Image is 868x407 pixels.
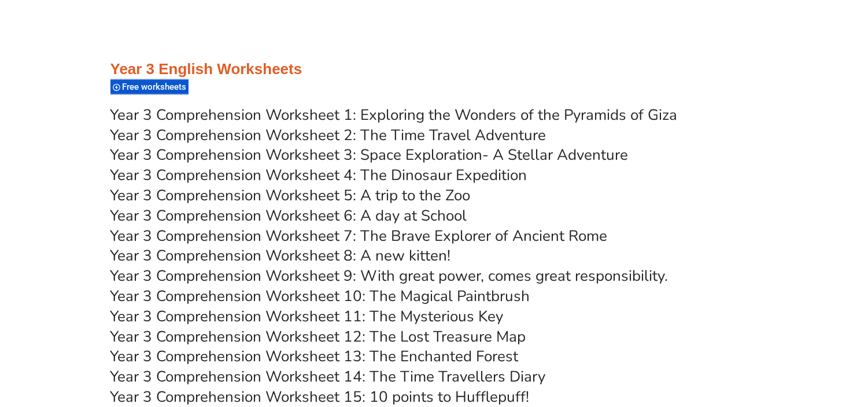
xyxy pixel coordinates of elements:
a: Year 3 Comprehension Worksheet 4: The Dinosaur Expedition [110,165,527,185]
div: Free worksheets [110,79,189,94]
a: Year 3 Comprehension Worksheet 11: The Mysterious Key [110,306,504,327]
a: Year 3 Comprehension Worksheet 1: Exploring the Wonders of the Pyramids of Giza [110,105,678,125]
a: Year 3 Comprehension Worksheet 3: Space Exploration- A Stellar Adventure [110,145,629,165]
h3: Year 3 English Worksheets [110,60,758,79]
a: Year 3 Comprehension Worksheet 6: A day at School [110,206,467,226]
a: Year 3 Comprehension Worksheet 2: The Time Travel Adventure [110,125,546,145]
a: Year 3 Comprehension Worksheet 9: With great power, comes great responsibility. [110,266,668,286]
a: Year 3 Comprehension Worksheet 15: 10 points to Hufflepuff! [110,387,530,407]
iframe: Chat Widget [675,276,868,407]
a: Year 3 Comprehension Worksheet 13: The Enchanted Forest [110,346,519,366]
a: Year 3 Comprehension Worksheet 12: The Lost Treasure Map [110,327,526,347]
a: Year 3 Comprehension Worksheet 8: A new kitten! [110,245,451,266]
span: Free worksheets [123,82,190,92]
a: Year 3 Comprehension Worksheet 10: The Magical Paintbrush [110,286,530,306]
a: Year 3 Comprehension Worksheet 14: The Time Travellers Diary [110,366,546,387]
a: Year 3 Comprehension Worksheet 7: The Brave Explorer of Ancient Rome [110,226,608,246]
a: Year 3 Comprehension Worksheet 5: A trip to the Zoo [110,185,471,206]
